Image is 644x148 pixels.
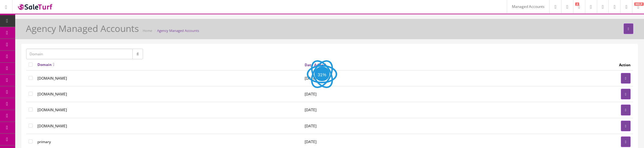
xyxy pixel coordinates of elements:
[575,2,579,6] span: 2
[302,118,506,134] td: [DATE]
[302,86,506,102] td: [DATE]
[302,102,506,118] td: [DATE]
[26,23,139,33] h1: Agency Managed Accounts
[26,49,133,59] input: Domain
[37,62,54,67] a: Domain
[634,2,644,6] span: HELP
[302,71,506,86] td: [DATE]
[305,62,326,67] a: Date Added
[35,118,302,134] td: [DOMAIN_NAME]
[143,28,152,33] a: Home
[35,102,302,118] td: [DOMAIN_NAME]
[17,3,54,11] img: SaleTurf
[506,59,633,71] td: Action
[35,86,302,102] td: [DOMAIN_NAME]
[35,71,302,86] td: [DOMAIN_NAME]
[157,28,199,33] a: Agency Managed Accounts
